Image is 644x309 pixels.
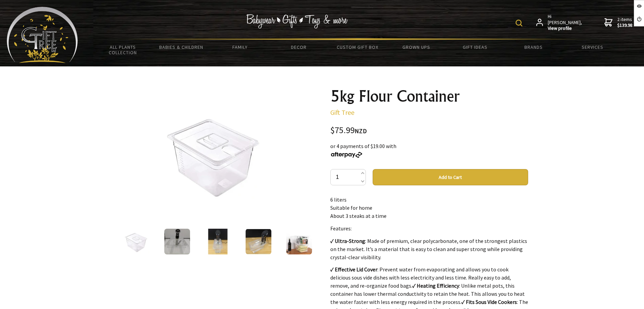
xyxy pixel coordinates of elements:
[330,142,528,158] div: or 4 payments of $19.00 with
[355,127,367,135] span: NZD
[246,229,271,254] img: 5kg Flour Container
[548,14,583,32] span: Hi [PERSON_NAME],
[124,229,149,254] img: 5kg Flour Container
[330,224,528,232] p: Features:
[330,126,528,135] div: $75.99
[330,88,528,104] h1: 5kg Flour Container
[94,40,152,60] a: All Plants Collection
[330,266,377,273] strong: ✓ Effective Lid Cover
[162,101,268,207] img: 5kg Flour Container
[330,108,354,117] a: Gift Tree
[205,229,231,254] img: 5kg Flour Container
[330,152,363,158] img: Afterpay
[548,25,583,32] strong: View profile
[7,7,78,63] img: Babyware - Gifts - Toys and more...
[387,40,445,54] a: Grown Ups
[516,20,522,26] img: product search
[617,22,632,28] strong: $139.98
[604,14,632,32] a: 2 items$139.98
[461,298,517,305] strong: ✓ Fits Sous Vide Cookers
[412,282,459,289] strong: ✓ Heating Efficiency
[330,238,365,244] strong: ✓ Ultra-Strong
[164,229,190,254] img: 5kg Flour Container
[211,40,269,54] a: Family
[617,16,632,28] span: 2 items
[536,14,583,32] a: Hi [PERSON_NAME],View profile
[373,169,528,185] button: Add to Cart
[269,40,328,54] a: Decor
[445,40,504,54] a: Gift Ideas
[328,40,387,54] a: Custom Gift Box
[330,195,528,220] p: 6 liters Suitable for home About 3 steaks at a time
[152,40,211,54] a: Babies & Children
[246,14,348,28] img: Babywear - Gifts - Toys & more
[330,237,528,261] p: : Made of premium, clear polycarbonate, one of the strongest plastics on the market. It’s a mater...
[286,229,312,254] img: 5kg Flour Container
[504,40,563,54] a: Brands
[563,40,622,54] a: Services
